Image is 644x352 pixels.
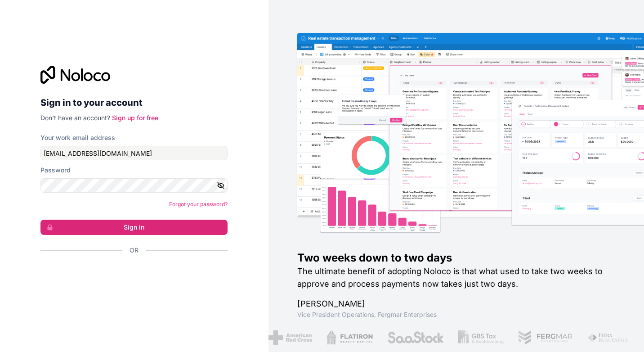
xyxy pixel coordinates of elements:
[297,298,615,310] h1: [PERSON_NAME]
[40,133,115,142] label: Your work email address
[387,330,444,345] img: /assets/saastock-C6Zbiodz.png
[40,114,110,122] span: Don't have an account?
[112,114,158,122] a: Sign up for free
[169,201,228,208] a: Forgot your password?
[458,330,504,345] img: /assets/gbstax-C-GtDUiK.png
[326,330,373,345] img: /assets/flatiron-C8eUkumj.png
[40,95,228,111] h2: Sign in to your account
[130,246,139,255] span: Or
[40,178,228,193] input: Password
[40,220,228,235] button: Sign in
[36,265,225,284] iframe: Sign in with Google Button
[40,166,71,175] label: Password
[518,330,573,345] img: /assets/fergmar-CudnrXN5.png
[297,251,615,265] h1: Two weeks down to two days
[587,330,630,345] img: /assets/fiera-fwj2N5v4.png
[40,146,228,160] input: Email address
[268,330,312,345] img: /assets/american-red-cross-BAupjrZR.png
[297,265,615,290] h2: The ultimate benefit of adopting Noloco is that what used to take two weeks to approve and proces...
[297,310,615,319] h1: Vice President Operations , Fergmar Enterprises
